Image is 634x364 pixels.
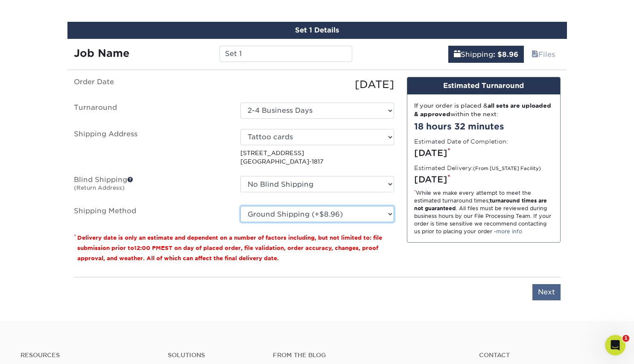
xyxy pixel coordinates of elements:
[526,46,561,63] a: Files
[532,284,561,300] input: Next
[234,77,400,92] div: [DATE]
[20,352,155,359] h4: Resources
[473,166,541,171] small: (From [US_STATE] Facility)
[414,189,553,235] div: While we make every attempt to meet the estimated turnaround times; . All files must be reviewed ...
[414,101,553,119] div: If your order is placed & within the next:
[134,245,161,251] span: 12:00 PM
[168,352,260,359] h4: Solutions
[414,147,553,159] div: [DATE]
[67,22,567,39] div: Set 1 Details
[67,103,234,119] label: Turnaround
[479,352,614,359] a: Contact
[219,46,352,62] input: Enter a job name
[532,50,538,59] span: files
[622,335,629,342] span: 1
[273,352,456,359] h4: From the Blog
[414,137,508,146] label: Estimated Date of Completion:
[448,46,524,63] a: Shipping: $8.96
[67,77,234,92] label: Order Date
[77,235,382,261] small: Delivery date is only an estimate and dependent on a number of factors including, but not limited...
[240,149,394,166] p: [STREET_ADDRESS] [GEOGRAPHIC_DATA]-1817
[67,129,234,166] label: Shipping Address
[74,47,129,59] strong: Job Name
[67,206,234,222] label: Shipping Method
[493,50,518,59] b: : $8.96
[67,176,234,196] label: Blind Shipping
[605,335,625,355] iframe: Intercom live chat
[454,50,461,59] span: shipping
[414,120,553,133] div: 18 hours 32 minutes
[414,173,553,186] div: [DATE]
[407,77,560,94] div: Estimated Turnaround
[496,228,522,235] a: more info
[414,164,541,172] label: Estimated Delivery:
[74,185,125,191] small: (Return Address)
